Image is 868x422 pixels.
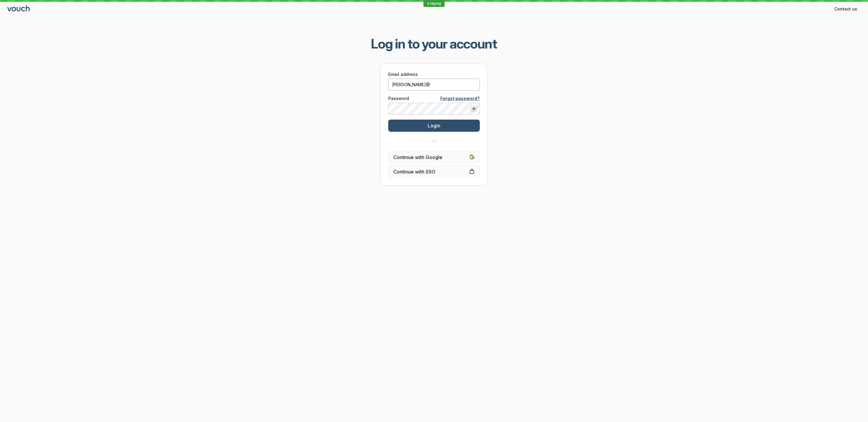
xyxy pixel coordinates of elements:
[470,105,477,112] button: Show password
[834,6,857,12] span: Contact us
[431,139,437,144] span: OR
[7,7,31,12] a: Go to sign in
[388,151,480,163] button: Continue with Google
[388,71,418,77] span: Email address
[371,35,497,52] span: Log in to your account
[393,169,475,175] span: Continue with SSO
[428,123,440,129] span: Login
[831,4,861,14] button: Contact us
[440,95,480,102] a: Forgot password?
[388,166,480,178] a: Continue with SSO
[393,154,475,160] span: Continue with Google
[388,95,409,102] span: Password
[388,120,480,132] button: Login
